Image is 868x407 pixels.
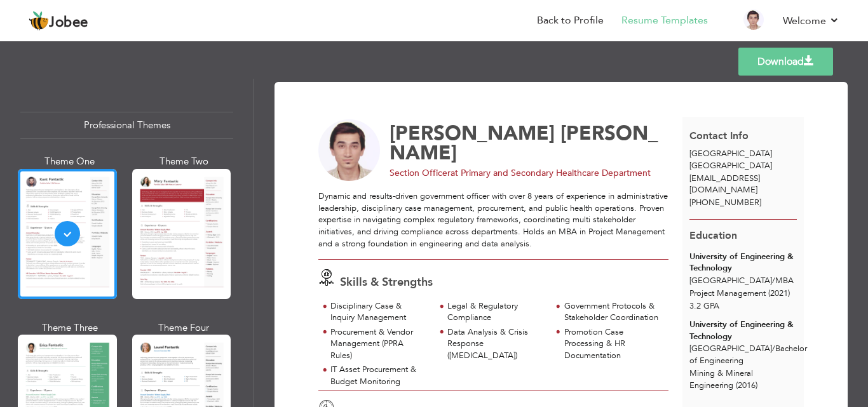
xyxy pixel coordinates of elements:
[447,300,545,324] div: Legal & Regulatory Compliance
[768,288,790,299] span: (2021)
[621,13,708,28] a: Resume Templates
[738,48,833,76] a: Download
[20,321,119,335] div: Theme Three
[689,129,749,143] span: Contact Info
[689,251,797,274] div: University of Engineering & Technology
[736,380,757,391] span: (2016)
[783,13,839,29] a: Welcome
[318,119,381,182] img: No image
[390,167,451,179] span: Section Officer
[772,343,775,354] span: /
[689,343,807,366] span: [GEOGRAPHIC_DATA] Bachelor of Engineering
[689,319,797,342] div: University of Engineering & Technology
[29,11,49,31] img: jobee.io
[689,229,737,243] span: Education
[772,275,775,286] span: /
[49,16,88,30] span: Jobee
[689,275,794,286] span: [GEOGRAPHIC_DATA] MBA
[689,197,761,208] span: [PHONE_NUMBER]
[330,326,428,362] div: Procurement & Vendor Management (PPRA Rules)
[318,190,668,250] div: Dynamic and results-driven government officer with over 8 years of experience in administrative l...
[537,13,604,28] a: Back to Profile
[451,167,651,179] span: at Primary and Secondary Healthcare Department
[390,120,555,147] span: [PERSON_NAME]
[689,300,719,312] span: 3.2 GPA
[390,120,658,166] span: [PERSON_NAME]
[330,300,428,324] div: Disciplinary Case & Inquiry Management
[447,326,545,362] div: Data Analysis & Crisis Response ([MEDICAL_DATA])
[330,364,428,387] div: IT Asset Procurement & Budget Monitoring
[29,11,88,31] a: Jobee
[340,274,433,290] span: Skills & Strengths
[564,300,661,324] div: Government Protocols & Stakeholder Coordination
[689,173,760,196] span: [EMAIL_ADDRESS][DOMAIN_NAME]
[689,160,772,171] span: [GEOGRAPHIC_DATA]
[135,321,234,335] div: Theme Four
[689,288,766,299] span: Project Management
[743,10,764,30] img: Profile Img
[20,155,119,168] div: Theme One
[20,112,233,139] div: Professional Themes
[135,155,234,168] div: Theme Two
[689,368,753,391] span: Mining & Mineral Engineering
[689,148,772,159] span: [GEOGRAPHIC_DATA]
[564,326,661,362] div: Promotion Case Processing & HR Documentation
